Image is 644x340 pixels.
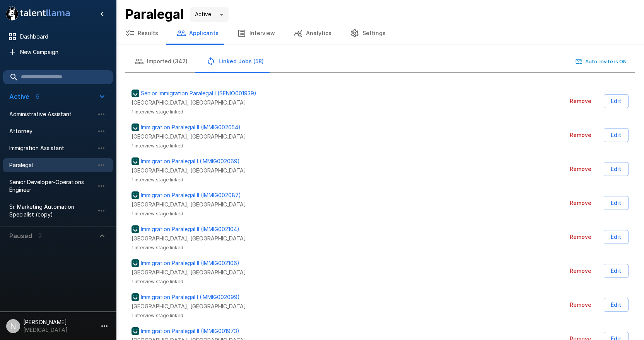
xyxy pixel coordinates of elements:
[567,128,594,142] button: Remove
[141,191,241,199] p: Immigration Paralegal II (IMMIG002087)
[567,264,594,278] button: Remove
[132,157,461,165] a: Immigration Paralegal I (IMMIG002069)
[190,7,229,22] div: Active
[132,99,461,107] p: [GEOGRAPHIC_DATA], [GEOGRAPHIC_DATA]
[132,244,461,252] span: 1 interview stage linked
[132,225,461,233] a: Immigration Paralegal II (IMMIG002104)
[132,278,461,286] span: 1 interview stage linked
[132,303,461,310] p: [GEOGRAPHIC_DATA], [GEOGRAPHIC_DATA]
[141,90,256,97] p: Senior Immigration Paralegal I (SENIO001939)
[604,196,629,210] button: Edit
[567,94,594,108] button: Remove
[132,123,461,131] a: Immigration Paralegal II (IMMIG002054)
[284,22,341,44] button: Analytics
[116,22,167,44] button: Results
[141,225,239,233] p: Immigration Paralegal II (IMMIG002104)
[567,298,594,312] button: Remove
[132,201,461,208] p: [GEOGRAPHIC_DATA], [GEOGRAPHIC_DATA]
[132,191,461,199] a: Immigration Paralegal II (IMMIG002087)
[341,22,395,44] button: Settings
[132,108,461,116] span: 1 interview stage linked
[228,22,284,44] button: Interview
[604,264,629,278] button: Edit
[141,327,239,335] p: Immigration Paralegal II (IMMIG001973)
[132,293,139,301] img: ukg_logo.jpeg
[132,327,461,335] a: Immigration Paralegal II (IMMIG001973)
[604,298,629,312] button: Edit
[132,167,461,174] p: [GEOGRAPHIC_DATA], [GEOGRAPHIC_DATA]
[132,90,461,97] a: Senior Immigration Paralegal I (SENIO001939)
[141,259,239,267] p: Immigration Paralegal II (IMMIG002106)
[132,157,139,165] img: ukg_logo.jpeg
[132,269,461,276] p: [GEOGRAPHIC_DATA], [GEOGRAPHIC_DATA]
[125,6,184,22] b: Paralegal
[141,123,241,131] p: Immigration Paralegal II (IMMIG002054)
[141,293,240,301] p: Immigration Paralegal I (IMMIG002099)
[132,327,139,335] img: ukg_logo.jpeg
[132,225,139,233] img: ukg_logo.jpeg
[132,259,139,267] img: ukg_logo.jpeg
[132,293,461,301] a: Immigration Paralegal I (IMMIG002099)
[125,51,197,72] button: Imported (342)
[574,56,629,68] button: Auto-Invite is ON
[604,230,629,244] button: Edit
[132,142,461,150] span: 1 interview stage linked
[604,128,629,142] button: Edit
[197,51,273,72] button: Linked Jobs (58)
[167,22,228,44] button: Applicants
[132,259,461,267] a: Immigration Paralegal II (IMMIG002106)
[132,133,461,140] p: [GEOGRAPHIC_DATA], [GEOGRAPHIC_DATA]
[141,157,240,165] p: Immigration Paralegal I (IMMIG002069)
[132,123,139,131] img: ukg_logo.jpeg
[132,235,461,242] p: [GEOGRAPHIC_DATA], [GEOGRAPHIC_DATA]
[132,312,461,320] span: 1 interview stage linked
[132,210,461,218] span: 1 interview stage linked
[604,162,629,176] button: Edit
[132,90,139,97] img: ukg_logo.jpeg
[567,162,594,176] button: Remove
[604,94,629,108] button: Edit
[567,230,594,244] button: Remove
[567,196,594,210] button: Remove
[132,176,461,184] span: 1 interview stage linked
[132,191,139,199] img: ukg_logo.jpeg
